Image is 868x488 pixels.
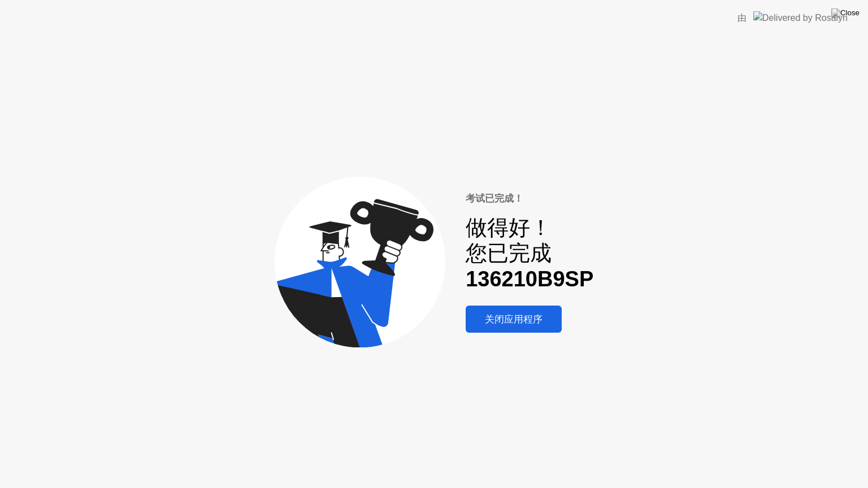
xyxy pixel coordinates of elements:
img: Delivered by Rosalyn [753,11,848,24]
div: 做得好！ 您已完成 [466,215,593,293]
div: 关闭应用程序 [469,313,558,326]
div: 考试已完成！ [466,191,593,206]
b: 136210B9SP [466,267,593,291]
img: Close [831,8,860,18]
div: 由 [737,11,747,25]
button: 关闭应用程序 [466,306,562,333]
